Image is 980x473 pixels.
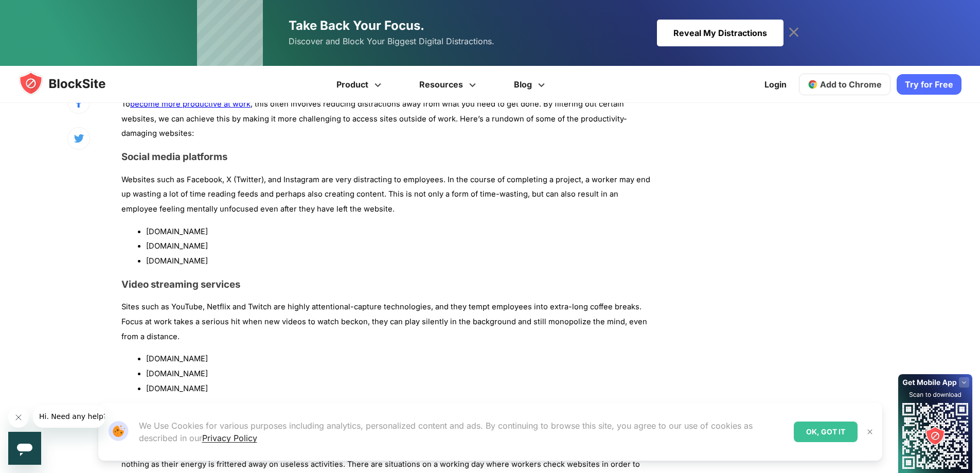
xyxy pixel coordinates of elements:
[799,74,890,95] a: Add to Chrome
[121,172,655,217] p: Websites such as Facebook, X (Twitter), and Instagram are very distracting to employees. In the c...
[820,79,882,90] span: Add to Chrome
[33,405,105,428] iframe: Message from company
[146,224,655,239] li: [DOMAIN_NAME]
[121,97,655,141] p: To , this often involves reducing distractions away from what you need to get done. By filtering ...
[897,74,961,95] a: Try for Free
[289,34,494,49] span: Discover and Block Your Biggest Digital Distractions.
[8,407,29,428] iframe: Close message
[121,151,655,163] h3: Social media platforms
[121,278,655,290] h3: Video streaming services
[146,381,655,396] li: [DOMAIN_NAME]
[402,66,496,103] a: Resources
[863,425,877,439] button: Close
[866,428,874,436] img: Close
[6,7,74,15] span: Hi. Need any help?
[146,239,655,254] li: [DOMAIN_NAME]
[758,72,793,97] a: Login
[19,71,126,96] img: blocksite-icon.5d769676.svg
[657,20,783,46] div: Reveal My Distractions
[202,433,257,443] a: Privacy Policy
[121,300,655,344] p: Sites such as YouTube, Netflix and Twitch are highly attentional-capture technologies, and they t...
[130,99,251,109] a: become more productive at work
[146,254,655,269] li: [DOMAIN_NAME]
[289,18,424,33] span: Take Back Your Focus.
[146,366,655,381] li: [DOMAIN_NAME]
[808,79,818,90] img: chrome-icon.svg
[8,432,41,465] iframe: Button to launch messaging window
[319,66,402,103] a: Product
[794,422,858,442] div: OK, GOT IT
[496,66,565,103] a: Blog
[146,352,655,366] li: [DOMAIN_NAME]
[139,419,786,444] p: We Use Cookies for various purposes including analytics, personalized content and ads. By continu...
